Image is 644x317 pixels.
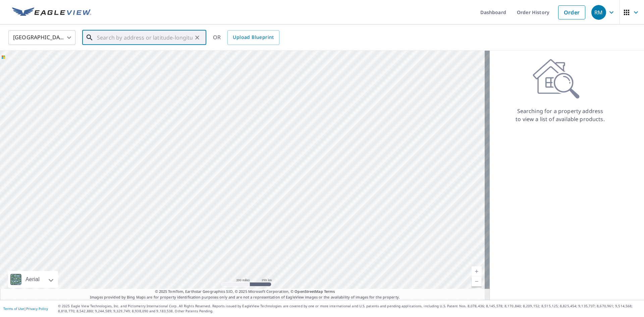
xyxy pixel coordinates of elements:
[233,33,274,42] span: Upload Blueprint
[58,304,641,314] p: © 2025 Eagle View Technologies, Inc. and Pictometry International Corp. All Rights Reserved. Repo...
[23,271,42,288] div: Aerial
[26,306,48,311] a: Privacy Policy
[3,307,48,311] p: |
[472,266,482,276] a: Current Level 5, Zoom In
[227,30,279,45] a: Upload Blueprint
[591,5,606,20] div: RM
[97,28,193,47] input: Search by address or latitude-longitude
[324,289,335,294] a: Terms
[155,289,335,295] span: © 2025 TomTom, Earthstar Geographics SIO, © 2025 Microsoft Corporation, ©
[8,271,58,288] div: Aerial
[472,276,482,286] a: Current Level 5, Zoom Out
[3,306,24,311] a: Terms of Use
[558,5,585,19] a: Order
[12,7,91,17] img: EV Logo
[193,33,202,42] button: Clear
[515,107,605,123] p: Searching for a property address to view a list of available products.
[8,28,75,47] div: [GEOGRAPHIC_DATA]
[213,30,279,45] div: OR
[294,289,323,294] a: OpenStreetMap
